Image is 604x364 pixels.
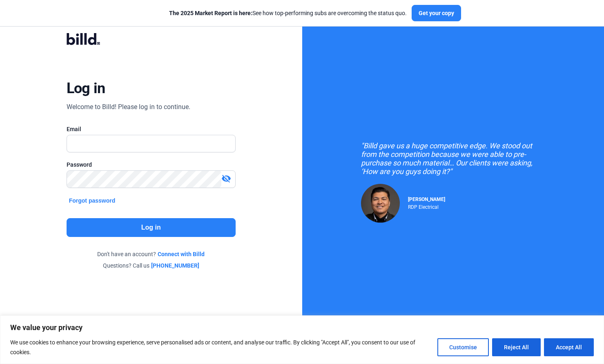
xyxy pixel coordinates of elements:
div: Email [67,125,236,133]
button: Customise [437,338,489,356]
button: Accept All [544,338,594,356]
p: We value your privacy [10,323,594,333]
div: "Billd gave us a huge competitive edge. We stood out from the competition because we were able to... [361,141,545,176]
span: [PERSON_NAME] [408,197,445,202]
a: [PHONE_NUMBER] [151,261,199,270]
div: Log in [67,79,105,97]
button: Log in [67,218,236,237]
div: RDP Electrical [408,202,445,210]
a: Connect with Billd [158,250,205,258]
button: Reject All [492,338,541,356]
img: Raul Pacheco [361,184,400,223]
span: The 2025 Market Report is here: [169,10,252,16]
div: Password [67,161,236,169]
p: We use cookies to enhance your browsing experience, serve personalised ads or content, and analys... [10,337,431,357]
button: Forgot password [67,196,118,205]
div: Don't have an account? [67,250,236,258]
div: Questions? Call us [67,261,236,270]
div: Welcome to Billd! Please log in to continue. [67,102,190,112]
div: See how top-performing subs are overcoming the status quo. [169,9,407,17]
button: Get your copy [412,5,461,21]
mat-icon: visibility_off [221,174,231,183]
